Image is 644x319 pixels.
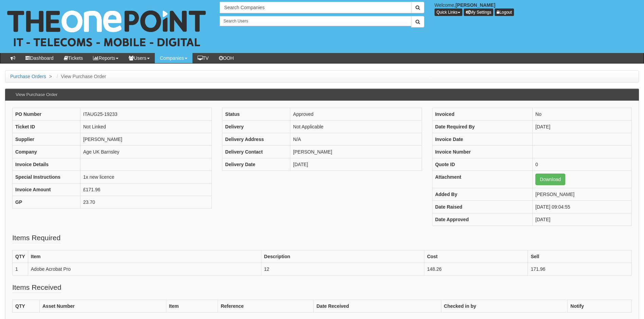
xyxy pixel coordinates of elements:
th: Delivery Contact [222,146,290,158]
th: Sell [528,250,632,263]
td: 148.26 [424,263,528,276]
a: Download [535,174,565,185]
td: No [533,108,632,121]
td: N/A [290,133,422,146]
a: Tickets [59,53,88,63]
td: [DATE] [533,213,632,226]
a: Companies [155,53,192,63]
th: Invoice Details [13,158,80,171]
th: Date Approved [432,213,532,226]
button: Quick Links [435,8,462,16]
a: Purchase Orders [10,74,46,79]
th: Checked in by [441,300,568,313]
th: Notify [568,300,632,313]
legend: Items Received [12,282,61,293]
a: TV [192,53,214,63]
th: Delivery Address [222,133,290,146]
td: Adobe Acrobat Pro [28,263,261,276]
td: Not Linked [80,121,212,133]
th: Reference [218,300,314,313]
th: QTY [13,300,40,313]
th: Item [28,250,261,263]
th: Attachment [432,171,532,188]
a: Reports [88,53,124,63]
th: GP [13,196,80,209]
th: Invoice Date [432,133,532,146]
th: Date Raised [432,201,532,213]
legend: Items Required [12,233,60,243]
th: Invoice Amount [13,183,80,196]
td: Approved [290,108,422,121]
th: Invoiced [432,108,532,121]
td: [PERSON_NAME] [80,133,212,146]
th: Status [222,108,290,121]
th: Ticket ID [13,121,80,133]
td: 1x new licence [80,171,212,183]
input: Search Companies [220,2,411,13]
a: Dashboard [20,53,59,63]
a: My Settings [464,8,494,16]
th: Supplier [13,133,80,146]
td: ITAUG25-19233 [80,108,212,121]
td: [DATE] [533,121,632,133]
th: Description [261,250,424,263]
th: Company [13,146,80,158]
td: Not Applicable [290,121,422,133]
td: 23.70 [80,196,212,209]
td: [PERSON_NAME] [290,146,422,158]
a: Logout [495,8,514,16]
b: [PERSON_NAME] [456,2,495,8]
td: 171.96 [528,263,632,276]
a: OOH [214,53,239,63]
td: [PERSON_NAME] [533,188,632,201]
h3: View Purchase Order [12,89,61,101]
td: [DATE] [290,158,422,171]
th: Added By [432,188,532,201]
th: Date Received [314,300,441,313]
td: £171.96 [80,183,212,196]
div: Welcome, [429,2,644,16]
td: 0 [533,158,632,171]
th: Asset Number [40,300,166,313]
td: 1 [13,263,28,276]
th: Item [166,300,218,313]
th: QTY [13,250,28,263]
span: > [48,74,54,79]
td: [DATE] 09:04:55 [533,201,632,213]
th: Date Required By [432,121,532,133]
td: Age UK Barnsley [80,146,212,158]
th: PO Number [13,108,80,121]
th: Special Instructions [13,171,80,183]
th: Delivery [222,121,290,133]
input: Search Users [220,16,411,26]
th: Quote ID [432,158,532,171]
th: Delivery Date [222,158,290,171]
th: Invoice Number [432,146,532,158]
a: Users [124,53,155,63]
th: Cost [424,250,528,263]
td: 12 [261,263,424,276]
li: View Purchase Order [55,73,106,80]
